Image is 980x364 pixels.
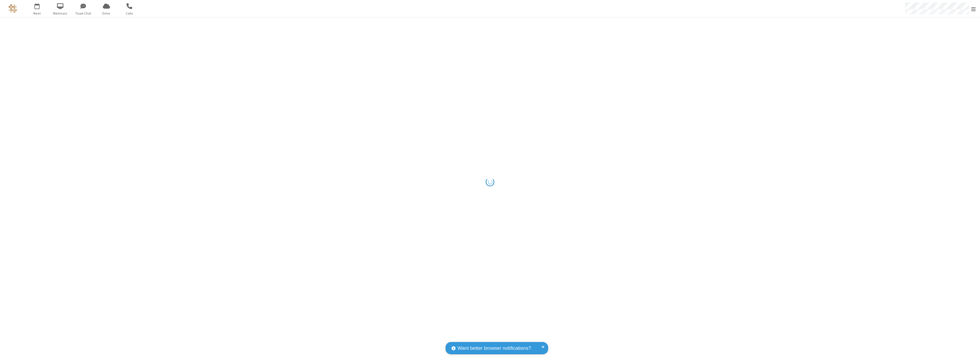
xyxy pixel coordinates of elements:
[73,11,94,16] span: Team Chat
[26,11,48,16] span: Meet
[96,11,117,16] span: Drive
[966,349,976,360] iframe: Chat
[9,4,17,13] img: QA Selenium DO NOT DELETE OR CHANGE
[458,345,531,352] span: Want better browser notifications?
[50,11,71,16] span: Webinars
[119,11,140,16] span: Calls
